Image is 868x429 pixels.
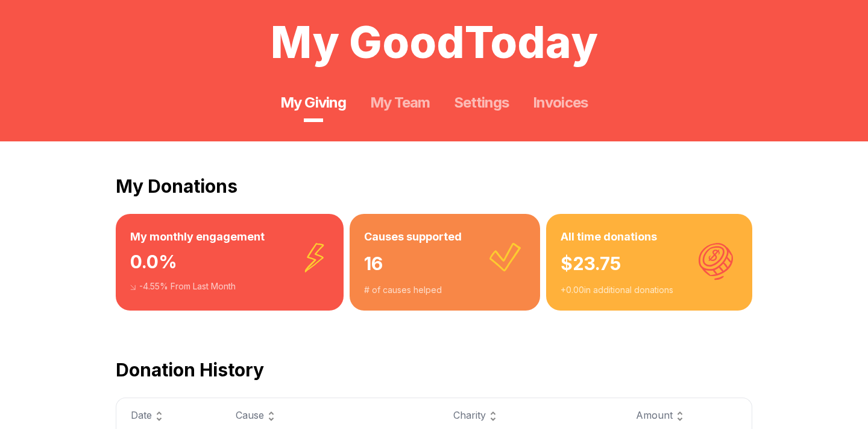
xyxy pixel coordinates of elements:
[636,408,737,424] div: Amount
[130,245,329,280] div: 0.0 %
[561,245,738,284] div: $ 23.75
[236,408,424,424] div: Cause
[364,284,526,296] div: # of causes helped
[116,359,752,381] h2: Donation History
[561,228,738,245] h3: All time donations
[280,93,345,112] a: My Giving
[364,245,526,284] div: 16
[130,280,329,292] div: -4.55 % From Last Month
[454,93,509,112] a: Settings
[533,93,587,112] a: Invoices
[561,284,738,296] div: + 0.00 in additional donations
[364,228,526,245] h3: Causes supported
[453,408,607,424] div: Charity
[131,408,207,424] div: Date
[130,228,329,245] h3: My monthly engagement
[370,93,430,112] a: My Team
[116,175,752,197] h2: My Donations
